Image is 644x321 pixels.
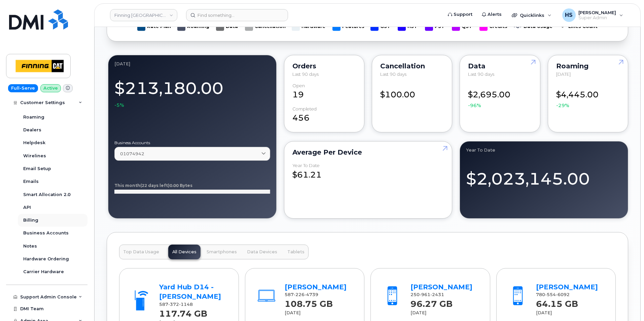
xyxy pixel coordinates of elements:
div: $100.00 [380,83,444,101]
span: 226 [294,292,305,297]
g: Cancellation [245,20,286,33]
span: 4739 [305,292,318,297]
label: Business Accounts [114,141,270,145]
span: 961 [420,292,430,297]
strong: 64.15 GB [536,295,578,309]
g: HST [398,20,419,33]
a: [PERSON_NAME] [410,283,472,291]
strong: 108.75 GB [285,295,333,309]
a: [PERSON_NAME] [536,283,598,291]
span: Smartphones [207,249,237,255]
span: Last 90 days [380,71,406,77]
span: Tablets [287,249,305,255]
tspan: This month [114,183,140,188]
a: [PERSON_NAME] [285,283,347,291]
g: Roaming [178,20,210,33]
span: 780 [536,292,570,297]
div: [DATE] [536,310,604,316]
div: $2,695.00 [468,83,532,109]
span: [PERSON_NAME] [578,10,616,15]
div: Average per Device [292,150,444,155]
a: Support [443,8,477,21]
g: Data [216,20,239,33]
div: $2,023,145.00 [466,161,622,190]
div: $213,180.00 [114,75,270,108]
strong: 96.27 GB [410,295,453,309]
span: 554 [545,292,556,297]
div: Year to Date [466,148,622,153]
a: 01074942 [114,147,270,161]
div: Orders [292,63,356,69]
div: 456 [292,106,356,124]
span: [DATE] [556,71,571,77]
g: Data Usage [514,20,552,33]
span: Support [454,11,472,18]
g: Rate Plan [138,20,171,33]
div: completed [292,106,317,111]
span: Super Admin [578,15,616,21]
span: Alerts [488,11,502,18]
div: $4,445.00 [556,83,620,109]
span: 250 [410,292,444,297]
g: Features [333,20,364,33]
g: Legend [138,20,598,33]
g: Credits [480,20,507,33]
g: GST [371,20,391,33]
button: Tablets [283,245,309,259]
span: Top Data Usage [123,249,159,255]
div: Quicklinks [507,8,556,22]
span: 2431 [430,292,444,297]
div: Year to Date [292,163,320,168]
a: Finning Canada [110,9,177,21]
span: Data Devices [247,249,277,255]
a: Yard Hub D14 - [PERSON_NAME] [159,283,221,301]
g: Lines Count [559,20,598,33]
div: September 2025 [114,61,270,67]
span: Quicklinks [520,12,544,18]
span: -29% [556,102,569,109]
div: Open [292,83,305,88]
div: Cancellation [380,63,444,69]
div: Heather Space [558,8,628,22]
div: Roaming [556,63,620,69]
span: 1148 [179,302,193,307]
button: Top Data Usage [119,245,163,259]
a: Alerts [477,8,506,21]
span: Last 90 days [468,71,494,77]
tspan: (22 days left) [140,183,170,188]
span: 01074942 [120,151,144,157]
span: -5% [114,102,124,108]
g: Hardware [292,20,326,33]
span: 587 [159,302,193,307]
button: Smartphones [203,245,241,259]
tspan: 0.00 Bytes [170,183,192,188]
g: PST [425,20,445,33]
span: 372 [168,302,179,307]
g: QST [452,20,473,33]
span: HS [565,11,573,19]
div: [DATE] [410,310,478,316]
input: Find something... [186,9,288,21]
span: 6092 [556,292,570,297]
div: Data [468,63,532,69]
span: -96% [468,102,481,109]
button: Data Devices [243,245,281,259]
span: 587 [285,292,318,297]
span: Last 90 days [292,71,319,77]
div: $61.21 [292,163,444,181]
strong: 117.74 GB [159,305,207,319]
div: 19 [292,83,356,101]
div: [DATE] [285,310,352,316]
